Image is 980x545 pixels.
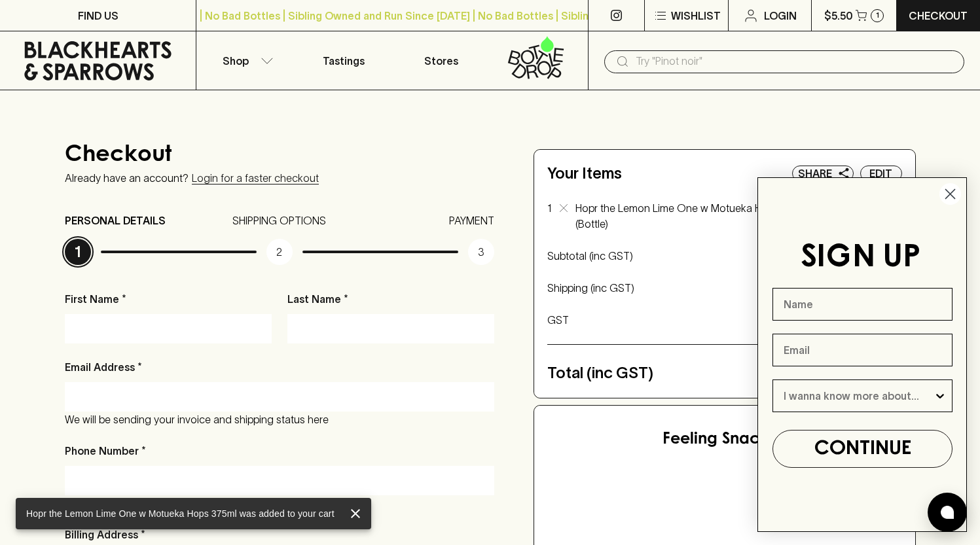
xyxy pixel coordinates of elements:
[223,53,249,69] p: Shop
[26,502,335,525] div: Hopr the Lemon Lime One w Motueka Hops 375ml was added to your cart
[392,31,490,90] a: Stores
[575,200,828,232] p: Hopr the Lemon Lime One w Motueka Hops 375ml (Bottle)
[671,8,721,24] p: Wishlist
[772,430,953,468] button: CONTINUE
[636,51,954,72] input: Try "Pinot noir"
[547,361,854,385] p: Total (inc GST)
[941,506,954,519] img: bubble-icon
[323,53,365,69] p: Tastings
[232,213,326,228] p: SHIPPING OPTIONS
[772,288,953,321] input: Name
[65,495,495,511] p: Needed for shipping purposes
[547,312,866,328] p: GST
[547,280,786,296] p: Shipping (inc GST)
[65,527,495,542] p: Billing Address *
[547,248,867,264] p: Subtotal (inc GST)
[65,213,166,228] p: PERSONAL DETAILS
[65,143,495,170] h4: Checkout
[345,503,366,524] button: close
[65,443,146,459] p: Phone Number *
[266,239,293,265] p: 2
[784,380,934,412] input: I wanna know more about...
[65,359,142,375] p: Email Address *
[65,172,189,184] p: Already have an account?
[196,31,294,90] button: Shop
[764,8,797,24] p: Login
[939,183,962,205] button: Close dialog
[468,239,494,265] p: 3
[876,12,879,19] p: 1
[662,429,786,450] h5: Feeling Snacky?
[424,53,458,69] p: Stores
[287,291,494,307] p: Last Name *
[934,380,947,412] button: Show Options
[801,243,920,273] span: SIGN UP
[909,8,968,24] p: Checkout
[65,291,272,307] p: First Name *
[65,239,91,265] p: 1
[824,8,853,24] p: $5.50
[65,412,495,427] p: We will be sending your invoice and shipping status here
[772,334,953,366] input: Email
[192,172,319,185] a: Login for a faster checkout
[547,200,552,232] p: 1
[78,8,118,24] p: FIND US
[295,31,392,90] a: Tastings
[547,163,622,184] h5: Your Items
[449,213,494,228] p: PAYMENT
[744,164,980,545] div: FLYOUT Form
